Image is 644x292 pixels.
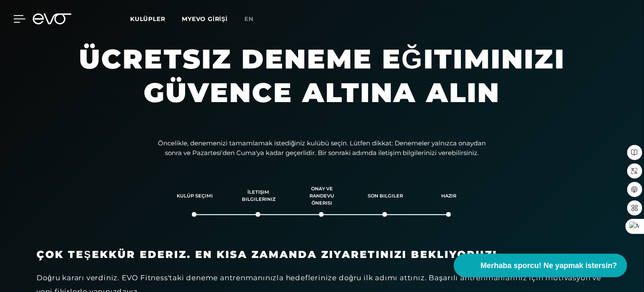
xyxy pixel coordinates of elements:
[158,139,486,157] font: Öncelikle, denemenizi tamamlamak istediğiniz kulübü seçin. Lütfen dikkat: Denemeler yalnızca onay...
[244,15,254,23] font: en
[244,14,264,24] a: en
[130,15,165,23] font: Kulüpler
[37,248,497,260] font: Çok teşekkür ederiz. En kısa zamanda ziyaretinizi bekliyoruz!
[454,254,627,277] button: Merhaba sporcu! Ne yapmak istersin?
[79,42,565,109] font: Ücretsiz deneme eğitiminizi güvence altına alın
[130,15,182,23] a: Kulüpler
[182,15,228,23] a: MYEVO GİRİŞİ
[481,261,617,270] font: Merhaba sporcu! Ne yapmak istersin?
[177,193,213,199] font: Kulüp seçimi
[368,193,403,199] font: Son bilgiler
[442,193,457,199] font: Hazır
[242,189,275,202] font: İletişim bilgileriniz
[309,186,334,206] font: Onay ve randevu önerisi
